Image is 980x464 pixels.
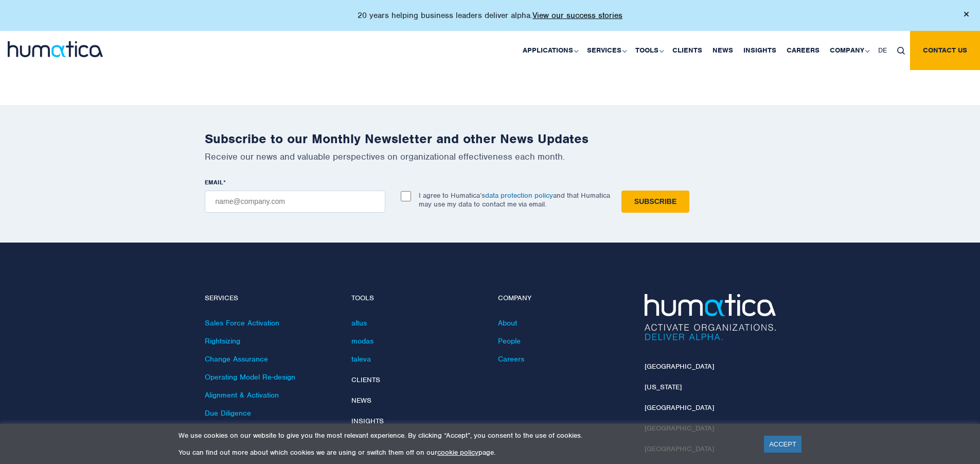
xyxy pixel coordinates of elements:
[764,436,801,453] a: ACCEPT
[645,294,776,340] img: Humatica
[205,318,279,328] a: Sales Force Activation
[498,318,517,328] a: About
[351,417,384,425] a: Insights
[518,31,582,70] a: Applications
[485,191,553,200] a: data protection policy
[205,191,385,213] input: name@company.com
[582,31,630,70] a: Services
[707,31,738,70] a: News
[351,354,371,364] a: taleva
[645,362,714,371] a: [GEOGRAPHIC_DATA]
[205,336,240,346] a: Rightsizing
[621,191,689,213] input: Subscribe
[179,448,751,457] p: You can find out more about which cookies we are using or switch them off on our page.
[630,31,667,70] a: Tools
[419,191,610,209] p: I agree to Humatica’s and that Humatica may use my data to contact me via email.
[179,431,751,440] p: We use cookies on our website to give you the most relevant experience. By clicking “Accept”, you...
[645,383,682,391] a: [US_STATE]
[498,336,521,346] a: People
[498,294,629,303] h4: Company
[205,354,268,364] a: Change Assurance
[437,448,478,457] a: cookie policy
[825,31,873,70] a: Company
[645,403,714,412] a: [GEOGRAPHIC_DATA]
[8,41,103,57] img: logo
[401,191,411,201] input: I agree to Humatica’sdata protection policyand that Humatica may use my data to contact me via em...
[351,375,380,384] a: Clients
[351,318,367,328] a: altus
[351,336,373,346] a: modas
[897,47,905,55] img: search_icon
[781,31,825,70] a: Careers
[205,131,776,147] h2: Subscribe to our Monthly Newsletter and other News Updates
[205,151,776,162] p: Receive our news and valuable perspectives on organizational effectiveness each month.
[205,372,295,382] a: Operating Model Re-design
[498,354,524,364] a: Careers
[205,390,279,400] a: Alignment & Activation
[205,408,251,418] a: Due Diligence
[532,10,622,21] a: View our success stories
[738,31,781,70] a: Insights
[667,31,707,70] a: Clients
[873,31,892,70] a: DE
[351,396,371,405] a: News
[351,294,483,303] h4: Tools
[878,46,887,55] span: DE
[358,10,622,21] p: 20 years helping business leaders deliver alpha.
[205,178,223,186] span: EMAIL
[205,294,336,303] h4: Services
[910,31,980,70] a: Contact us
